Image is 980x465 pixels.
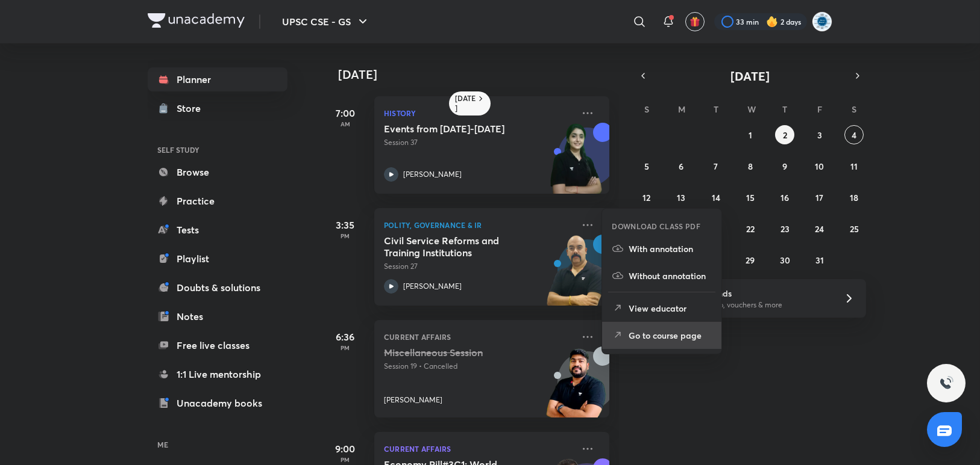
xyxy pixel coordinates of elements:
button: October 14, 2025 [706,188,726,207]
img: unacademy [543,235,609,318]
img: supriya Clinical research [812,11,832,32]
button: October 15, 2025 [741,188,760,207]
p: View educator [629,302,712,315]
img: unacademy [543,123,609,206]
a: 1:1 Live mentorship [148,362,287,386]
p: Session 19 • Cancelled [384,361,573,372]
p: Polity, Governance & IR [384,218,573,232]
abbr: October 9, 2025 [782,161,787,172]
abbr: October 22, 2025 [746,223,755,235]
abbr: October 25, 2025 [850,223,859,235]
button: October 29, 2025 [741,250,760,269]
p: PM [321,344,369,351]
button: October 6, 2025 [671,156,691,176]
p: AM [321,120,369,128]
p: Current Affairs [384,330,573,344]
p: Go to course page [629,329,712,342]
abbr: October 16, 2025 [781,192,789,203]
button: October 11, 2025 [844,156,864,176]
h5: Civil Service Reforms and Training Institutions [384,235,534,259]
button: October 1, 2025 [741,125,760,144]
abbr: October 12, 2025 [642,192,650,203]
h6: ME [148,434,287,455]
abbr: October 7, 2025 [714,161,718,172]
abbr: October 15, 2025 [746,192,755,203]
p: Session 37 [384,137,573,148]
abbr: Sunday [644,103,649,115]
h6: Refer friends [681,287,829,300]
p: [PERSON_NAME] [403,169,462,180]
button: October 2, 2025 [775,125,794,144]
button: October 31, 2025 [810,250,829,269]
button: October 30, 2025 [775,250,794,269]
abbr: October 31, 2025 [815,254,824,266]
abbr: October 13, 2025 [677,192,685,203]
a: Notes [148,304,287,328]
h5: 6:36 [321,330,369,344]
button: October 23, 2025 [775,219,794,238]
abbr: October 24, 2025 [815,223,824,235]
abbr: Monday [678,103,685,115]
img: avatar [689,16,700,27]
abbr: October 17, 2025 [815,192,823,203]
button: October 24, 2025 [810,219,829,238]
abbr: Friday [817,103,822,115]
button: October 13, 2025 [671,188,691,207]
h6: SELF STUDY [148,140,287,160]
button: October 22, 2025 [741,219,760,238]
button: UPSC CSE - GS [275,10,377,34]
button: [DATE] [652,67,849,84]
a: Store [148,96,287,120]
a: Doubts & solutions [148,276,287,300]
a: Planner [148,67,287,91]
h5: 3:35 [321,218,369,232]
abbr: Thursday [782,103,787,115]
h6: DOWNLOAD CLASS PDF [612,221,700,232]
abbr: October 18, 2025 [850,192,858,203]
img: Company Logo [148,13,245,28]
button: October 25, 2025 [844,219,864,238]
p: With annotation [629,242,712,255]
h4: [DATE] [338,67,621,82]
img: ttu [939,376,953,390]
p: Current Affairs [384,442,573,456]
abbr: October 5, 2025 [644,161,649,172]
a: Practice [148,189,287,213]
abbr: Tuesday [714,103,718,115]
button: October 9, 2025 [775,156,794,176]
button: October 5, 2025 [637,156,656,176]
p: [PERSON_NAME] [384,395,442,405]
p: History [384,106,573,120]
button: October 3, 2025 [810,125,829,144]
button: October 17, 2025 [810,188,829,207]
img: unacademy [543,346,609,430]
a: Unacademy books [148,391,287,415]
h5: Events from 1939-1942 [384,123,534,135]
p: PM [321,232,369,239]
p: Session 27 [384,261,573,272]
abbr: October 30, 2025 [780,254,790,266]
a: Free live classes [148,333,287,357]
a: Playlist [148,247,287,271]
abbr: October 4, 2025 [852,129,856,141]
p: [PERSON_NAME] [403,281,462,292]
button: avatar [685,12,705,31]
p: PM [321,456,369,463]
abbr: October 3, 2025 [817,129,822,141]
button: October 16, 2025 [775,188,794,207]
a: Company Logo [148,13,245,31]
abbr: October 11, 2025 [850,161,858,172]
p: Win a laptop, vouchers & more [681,300,829,310]
span: [DATE] [731,68,770,84]
abbr: October 2, 2025 [783,129,787,141]
abbr: October 6, 2025 [679,161,683,172]
abbr: Saturday [852,103,856,115]
abbr: October 23, 2025 [781,223,790,235]
abbr: October 29, 2025 [746,254,755,266]
button: October 7, 2025 [706,156,726,176]
abbr: October 14, 2025 [712,192,720,203]
button: October 12, 2025 [637,188,656,207]
abbr: October 1, 2025 [749,129,752,141]
img: streak [766,16,778,28]
button: October 8, 2025 [741,156,760,176]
